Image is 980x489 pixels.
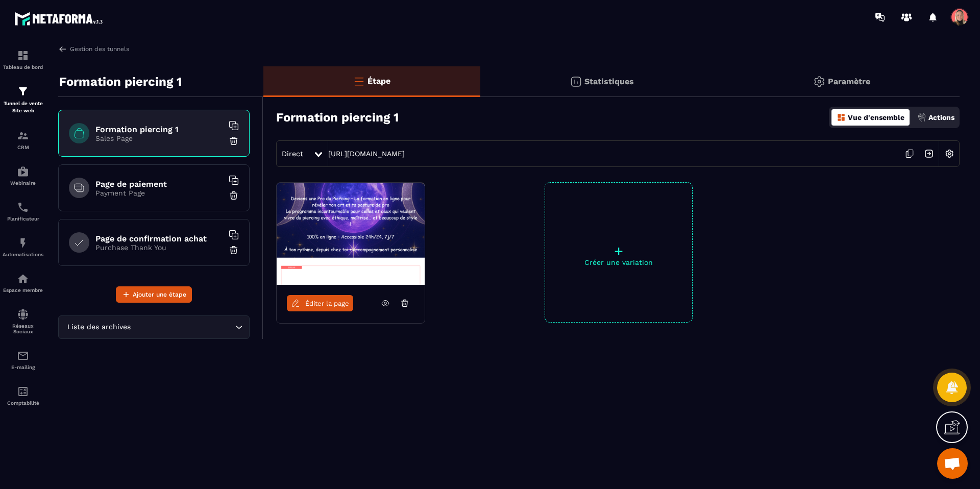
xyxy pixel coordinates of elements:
[328,150,405,158] a: [URL][DOMAIN_NAME]
[116,286,192,303] button: Ajouter une étape
[848,113,904,121] p: Vue d'ensemble
[3,42,43,78] a: formationformationTableau de bord
[229,190,239,201] img: trash
[919,144,939,163] img: arrow-next.bcc2205e.svg
[58,315,250,339] div: Search for option
[17,50,29,62] img: formation
[95,179,223,189] h6: Page de paiement
[937,448,968,479] div: Ouvrir le chat
[59,71,182,92] p: Formation piercing 1
[3,180,43,186] p: Webinaire
[584,77,634,86] p: Statistiques
[3,122,43,158] a: formationformationCRM
[95,189,223,197] p: Payment Page
[95,243,223,252] p: Purchase Thank You
[282,150,303,158] span: Direct
[276,110,399,125] h3: Formation piercing 1
[3,287,43,293] p: Espace membre
[3,378,43,413] a: accountantaccountantComptabilité
[3,364,43,370] p: E-mailing
[277,183,425,285] img: image
[3,400,43,406] p: Comptabilité
[17,237,29,249] img: automations
[3,229,43,265] a: automationsautomationsAutomatisations
[95,125,223,134] h6: Formation piercing 1
[3,252,43,257] p: Automatisations
[17,85,29,97] img: formation
[570,76,582,88] img: stats.20deebd0.svg
[17,201,29,213] img: scheduler
[545,258,692,266] p: Créer une variation
[229,245,239,255] img: trash
[95,134,223,142] p: Sales Page
[917,113,926,122] img: actions.d6e523a2.png
[14,9,106,28] img: logo
[3,64,43,70] p: Tableau de bord
[353,75,365,87] img: bars-o.4a397970.svg
[17,273,29,285] img: automations
[17,308,29,321] img: social-network
[3,78,43,122] a: formationformationTunnel de vente Site web
[95,234,223,243] h6: Page de confirmation achat
[133,289,186,300] span: Ajouter une étape
[305,300,349,307] span: Éditer la page
[3,342,43,378] a: emailemailE-mailing
[940,144,959,163] img: setting-w.858f3a88.svg
[928,113,954,121] p: Actions
[3,193,43,229] a: schedulerschedulerPlanificateur
[133,322,233,333] input: Search for option
[287,295,353,311] a: Éditer la page
[229,136,239,146] img: trash
[837,113,846,122] img: dashboard-orange.40269519.svg
[3,216,43,222] p: Planificateur
[58,44,129,54] a: Gestion des tunnels
[367,76,390,86] p: Étape
[17,385,29,398] img: accountant
[828,77,870,86] p: Paramètre
[3,301,43,342] a: social-networksocial-networkRéseaux Sociaux
[58,44,67,54] img: arrow
[3,144,43,150] p: CRM
[813,76,825,88] img: setting-gr.5f69749f.svg
[3,100,43,114] p: Tunnel de vente Site web
[17,130,29,142] img: formation
[65,322,133,333] span: Liste des archives
[3,265,43,301] a: automationsautomationsEspace membre
[17,165,29,178] img: automations
[545,244,692,258] p: +
[3,158,43,193] a: automationsautomationsWebinaire
[17,350,29,362] img: email
[3,323,43,334] p: Réseaux Sociaux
